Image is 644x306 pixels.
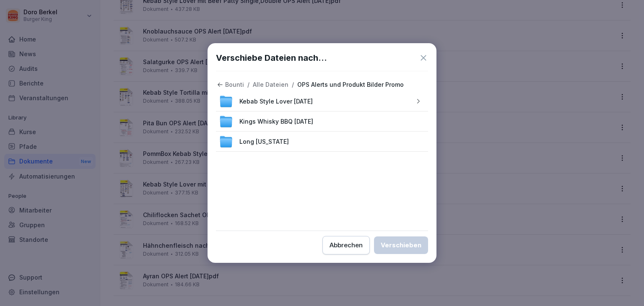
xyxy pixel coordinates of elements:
p: / [247,81,249,88]
div: Long [US_STATE] [216,132,428,152]
span: Kings Whisky BBQ [DATE] [239,117,313,126]
p: Alle Dateien [253,81,288,88]
div: Kebab Style Lover [DATE] [216,91,428,112]
span: Kebab Style Lover [DATE] [239,97,313,106]
div: Long Weeks [216,152,428,172]
p: Bounti [225,81,244,88]
button: Verschieben [374,236,428,254]
h1: Verschiebe Dateien nach… [216,52,327,64]
p: OPS Alerts und Produkt Bilder Promo [297,81,404,88]
p: / [292,81,294,88]
span: Long [US_STATE] [239,137,289,146]
div: Verschieben [381,241,421,250]
button: Abbrechen [322,236,370,254]
div: Kings Whisky BBQ [DATE] [216,112,428,132]
div: Abbrechen [330,241,363,250]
